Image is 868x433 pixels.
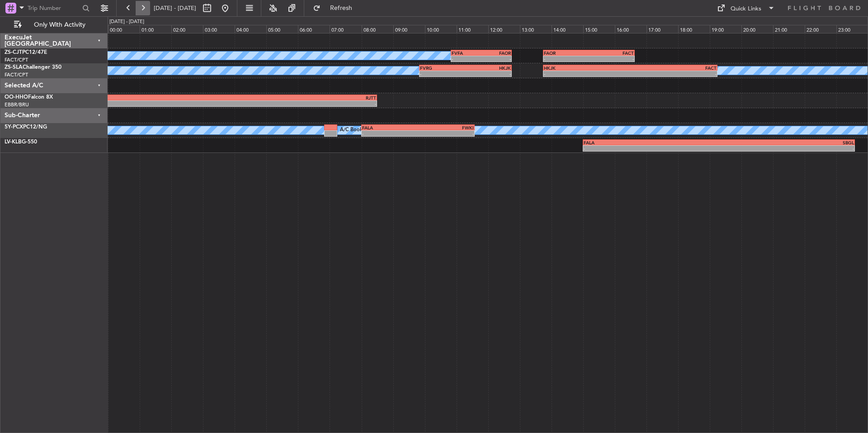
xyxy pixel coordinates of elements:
[452,56,481,62] div: -
[836,25,868,33] div: 23:00
[773,25,805,33] div: 21:00
[5,65,23,70] span: ZS-SLA
[5,139,37,145] a: LV-KLBG-550
[452,50,481,56] div: FVFA
[10,18,98,32] button: Only With Activity
[719,140,854,145] div: SBGL
[544,71,630,76] div: -
[584,146,719,151] div: -
[481,56,510,62] div: -
[544,50,589,56] div: FAOR
[420,65,465,71] div: FVRG
[589,50,634,56] div: FACT
[583,25,615,33] div: 15:00
[5,71,28,78] a: FACT/CPT
[5,139,22,145] span: LV-KLB
[465,71,510,76] div: -
[805,25,836,33] div: 22:00
[552,25,583,33] div: 14:00
[425,25,457,33] div: 10:00
[266,25,298,33] div: 05:00
[199,95,376,100] div: RJTT
[520,25,552,33] div: 13:00
[203,25,235,33] div: 03:00
[5,65,61,70] a: ZS-SLAChallenger 350
[21,101,198,106] div: -
[21,95,198,100] div: LROP
[457,25,488,33] div: 11:00
[362,25,393,33] div: 08:00
[418,125,474,130] div: FWKI
[362,131,418,136] div: -
[235,25,266,33] div: 04:00
[630,71,717,76] div: -
[584,140,719,145] div: FALA
[28,1,80,15] input: Trip Number
[719,146,854,151] div: -
[741,25,773,33] div: 20:00
[330,25,361,33] div: 07:00
[5,101,29,108] a: EBBR/BRU
[678,25,710,33] div: 18:00
[731,5,761,14] div: Quick Links
[5,50,47,55] a: ZS-CJTPC12/47E
[322,5,360,11] span: Refresh
[420,71,465,76] div: -
[418,131,474,136] div: -
[465,65,510,71] div: HKJK
[488,25,520,33] div: 12:00
[5,124,47,130] a: 5Y-PCXPC12/NG
[589,56,634,62] div: -
[340,124,368,137] div: A/C Booked
[5,95,53,100] a: OO-HHOFalcon 8X
[646,25,678,33] div: 17:00
[108,25,140,33] div: 00:00
[5,124,23,130] span: 5Y-PCX
[24,22,95,28] span: Only With Activity
[109,18,144,26] div: [DATE] - [DATE]
[393,25,425,33] div: 09:00
[712,1,779,15] button: Quick Links
[544,65,630,71] div: HKJK
[615,25,646,33] div: 16:00
[5,50,22,55] span: ZS-CJT
[171,25,203,33] div: 02:00
[630,65,717,71] div: FACT
[5,57,28,63] a: FACT/CPT
[154,4,196,12] span: [DATE] - [DATE]
[362,125,418,130] div: FALA
[199,101,376,106] div: -
[140,25,171,33] div: 01:00
[5,95,28,100] span: OO-HHO
[309,1,363,15] button: Refresh
[544,56,589,62] div: -
[298,25,330,33] div: 06:00
[481,50,510,56] div: FAOR
[710,25,741,33] div: 19:00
